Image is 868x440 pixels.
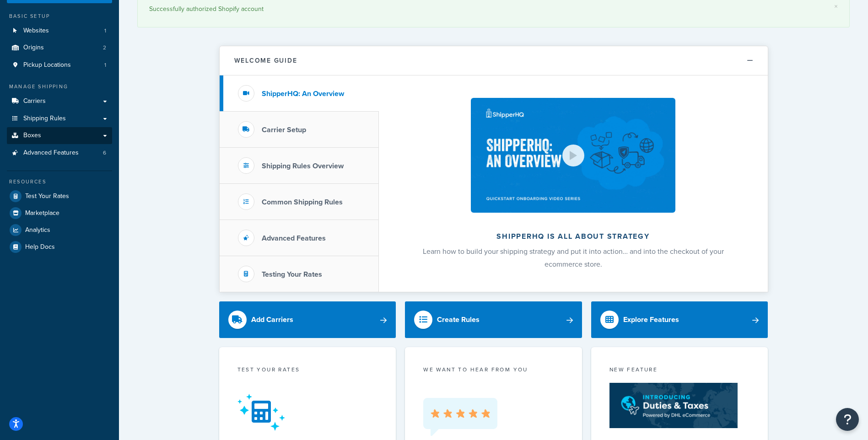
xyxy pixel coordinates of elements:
[23,132,41,140] span: Boxes
[7,110,112,127] a: Shipping Rules
[23,115,66,123] span: Shipping Rules
[7,22,112,39] li: Websites
[836,408,859,431] button: Open Resource Center
[405,301,582,338] a: Create Rules
[25,226,50,234] span: Analytics
[7,12,112,20] div: Basic Setup
[7,83,112,91] div: Manage Shipping
[23,44,44,52] span: Origins
[262,126,306,134] h3: Carrier Setup
[7,222,112,238] a: Analytics
[262,270,322,279] h3: Testing Your Rates
[23,97,46,105] span: Carriers
[25,193,69,200] span: Test Your Rates
[7,57,112,74] a: Pickup Locations1
[23,149,79,157] span: Advanced Features
[262,198,343,206] h3: Common Shipping Rules
[23,61,71,69] span: Pickup Locations
[251,313,293,326] div: Add Carriers
[7,39,112,56] a: Origins2
[591,301,768,338] a: Explore Features
[437,313,480,326] div: Create Rules
[7,127,112,144] a: Boxes
[220,46,768,75] button: Welcome Guide
[7,93,112,110] a: Carriers
[403,232,744,241] h2: ShipperHQ is all about strategy
[104,27,106,35] span: 1
[7,145,112,161] a: Advanced Features6
[219,301,396,338] a: Add Carriers
[237,365,378,376] div: Test your rates
[7,22,112,39] a: Websites1
[23,27,49,35] span: Websites
[623,313,679,326] div: Explore Features
[7,188,112,204] a: Test Your Rates
[7,239,112,255] a: Help Docs
[25,209,59,217] span: Marketplace
[103,149,106,157] span: 6
[262,234,326,242] h3: Advanced Features
[7,145,112,161] li: Advanced Features
[423,365,564,374] p: we want to hear from you
[25,243,55,251] span: Help Docs
[149,3,838,16] div: Successfully authorized Shopify account
[7,178,112,186] div: Resources
[262,162,344,170] h3: Shipping Rules Overview
[234,57,297,64] h2: Welcome Guide
[262,90,344,98] h3: ShipperHQ: An Overview
[7,205,112,221] a: Marketplace
[104,61,106,69] span: 1
[7,39,112,56] li: Origins
[834,3,838,10] a: ×
[609,365,750,376] div: New Feature
[471,98,675,213] img: ShipperHQ is all about strategy
[423,246,724,269] span: Learn how to build your shipping strategy and put it into action… and into the checkout of your e...
[103,44,106,52] span: 2
[7,57,112,74] li: Pickup Locations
